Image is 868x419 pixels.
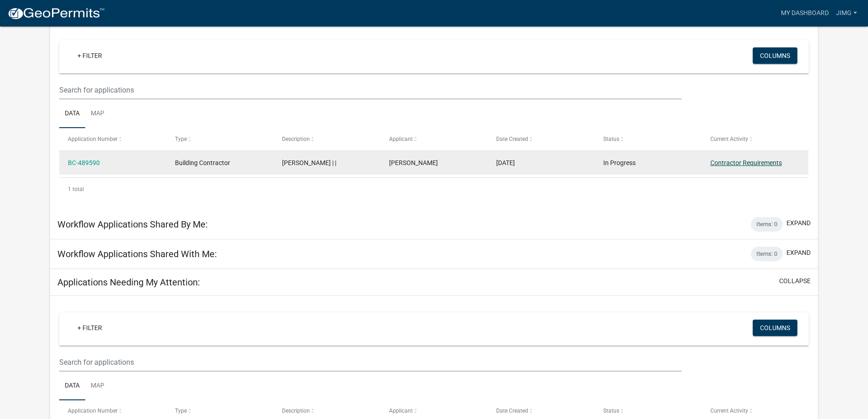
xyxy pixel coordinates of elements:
datatable-header-cell: Type [166,128,273,150]
button: Columns [753,47,797,64]
span: Description [282,136,310,142]
span: Status [603,408,619,414]
a: Data [59,99,85,129]
span: Date Created [496,136,528,142]
span: Applicant [389,408,413,414]
span: Building Contractor [175,159,230,166]
datatable-header-cell: Current Activity [701,128,808,150]
span: Applicant [389,136,413,142]
button: expand [786,218,811,228]
datatable-header-cell: Description [273,128,380,150]
h5: Workflow Applications Shared By Me: [57,219,208,230]
datatable-header-cell: Applicant [380,128,488,150]
h5: Workflow Applications Shared With Me: [57,248,217,259]
span: In Progress [603,159,636,166]
span: Status [603,136,619,142]
span: James Griewank [389,159,438,166]
a: My Dashboard [777,5,832,22]
span: Type [175,408,187,414]
datatable-header-cell: Date Created [488,128,595,150]
datatable-header-cell: Application Number [59,128,166,150]
a: Data [59,372,85,401]
a: Map [85,372,110,401]
button: expand [786,248,811,258]
input: Search for applications [59,353,681,372]
span: Application Number [68,136,118,142]
span: Current Activity [710,136,748,142]
a: JimG [832,5,861,22]
div: 1 total [59,178,809,201]
a: BC-489590 [68,159,100,166]
span: Date Created [496,408,528,414]
span: Description [282,408,310,414]
a: + Filter [70,47,109,64]
button: collapse [779,276,811,286]
span: Jim Griewank | | [282,159,336,166]
h5: Applications Needing My Attention: [57,277,200,288]
span: Current Activity [710,408,748,414]
a: Map [85,99,110,129]
div: collapse [50,24,818,210]
datatable-header-cell: Status [594,128,701,150]
span: 10/08/2025 [496,159,515,166]
a: Contractor Requirements [710,159,782,166]
input: Search for applications [59,81,681,99]
span: Application Number [68,408,118,414]
span: Type [175,136,187,142]
div: Items: 0 [751,217,783,232]
div: Items: 0 [751,247,783,261]
button: Columns [753,320,797,336]
a: + Filter [70,320,109,336]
